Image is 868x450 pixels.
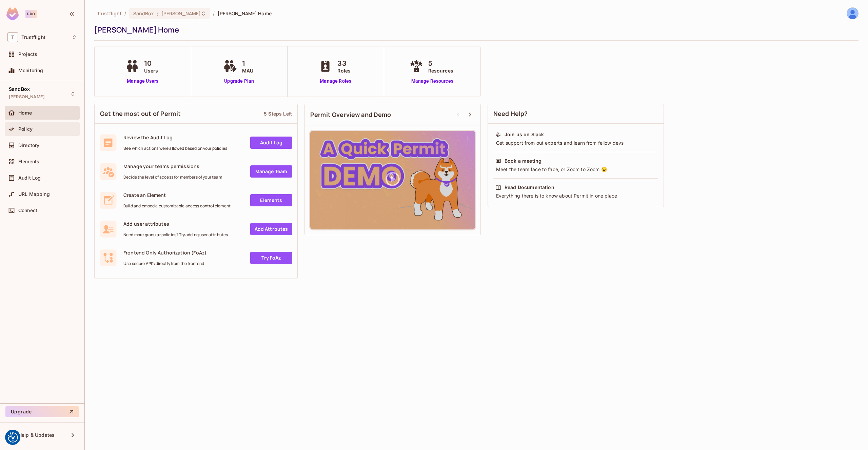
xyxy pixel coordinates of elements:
span: Use secure API's directly from the frontend [123,261,206,266]
div: 5 Steps Left [264,110,292,117]
span: Review the Audit Log [123,134,227,141]
span: T [7,32,18,42]
span: Projects [18,52,37,57]
span: Decide the level of access for members of your team [123,175,222,180]
div: [PERSON_NAME] Home [94,25,855,35]
a: Manage Team [250,165,292,178]
div: Everything there is to know about Permit in one place [495,192,656,199]
span: Manage your teams permissions [123,163,222,169]
span: Workspace: Trustflight [21,35,45,40]
span: SandBox [133,10,154,17]
span: Help & Updates [18,432,55,438]
span: Elements [18,159,39,164]
span: Permit Overview and Demo [310,110,391,119]
span: : [157,11,159,16]
span: Policy [18,126,33,132]
a: Audit Log [250,137,292,149]
span: URL Mapping [18,191,50,197]
li: / [213,10,215,17]
span: SandBox [9,86,30,92]
span: Build and embed a customizable access control element [123,203,231,209]
a: Manage Resources [408,78,457,85]
span: Home [18,110,32,116]
span: Get the most out of Permit [100,109,181,118]
span: Create an Element [123,192,231,198]
span: Audit Log [18,175,41,181]
span: 33 [337,58,351,68]
span: [PERSON_NAME] [161,10,201,17]
span: the active workspace [97,10,122,17]
span: Users [144,67,158,74]
span: Roles [337,67,351,74]
div: Pro [25,10,37,18]
span: See which actions were allowed based on your policies [123,146,227,151]
button: Upgrade [5,406,79,417]
span: Connect [18,208,37,213]
img: Revisit consent button [8,432,18,443]
button: Consent Preferences [8,432,18,443]
span: Add user attributes [123,221,228,227]
span: 10 [144,58,158,68]
span: 5 [428,58,453,68]
span: Need more granular policies? Try adding user attributes [123,232,228,238]
a: Add Attrbutes [250,223,292,235]
a: Upgrade Plan [222,78,257,85]
a: Elements [250,194,292,206]
span: Frontend Only Authorization (FoAz) [123,249,206,256]
span: [PERSON_NAME] Home [218,10,272,17]
a: Manage Users [124,78,161,85]
a: Try FoAz [250,252,292,264]
div: Meet the team face to face, or Zoom to Zoom 😉 [495,166,656,173]
span: Resources [428,67,453,74]
span: 1 [242,58,253,68]
span: MAU [242,67,253,74]
span: [PERSON_NAME] [9,94,45,100]
a: Manage Roles [317,78,354,85]
div: Get support from out experts and learn from fellow devs [495,140,656,146]
div: Join us on Slack [505,131,544,138]
li: / [124,10,126,17]
div: Book a meeting [505,158,541,164]
div: Read Documentation [505,184,554,191]
span: Directory [18,143,39,148]
span: Need Help? [493,109,528,118]
img: SReyMgAAAABJRU5ErkJggg== [6,7,19,20]
img: James Duncan [847,8,858,19]
span: Monitoring [18,68,43,73]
